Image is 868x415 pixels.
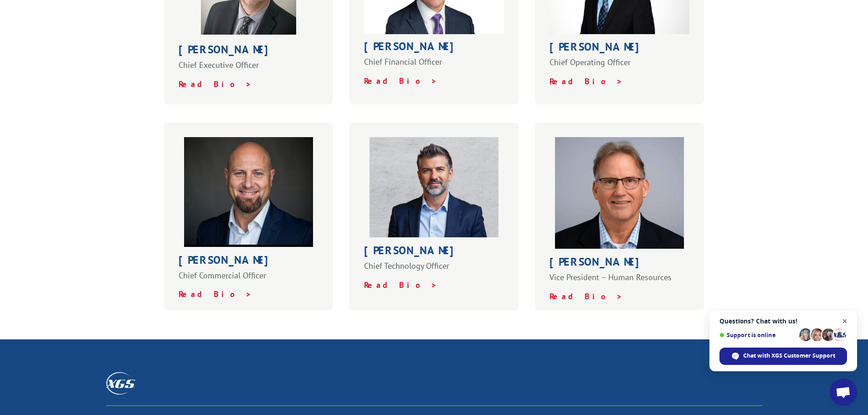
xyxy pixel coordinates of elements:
[179,255,319,270] h1: [PERSON_NAME]
[550,57,690,76] p: Chief Operating Officer
[550,76,623,87] a: Read Bio >
[179,60,319,79] p: Chief Executive Officer
[179,270,319,289] p: Chief Commercial Officer
[370,137,498,237] img: dm-profile-website
[550,291,623,302] a: Read Bio >
[719,348,847,365] div: Chat with XGS Customer Support
[743,352,835,360] span: Chat with XGS Customer Support
[364,280,437,290] a: Read Bio >
[550,40,647,54] strong: [PERSON_NAME]
[106,372,135,395] img: XGS_Logos_ALL_2024_All_White
[364,261,504,280] p: Chief Technology Officer
[364,76,437,86] a: Read Bio >
[184,137,313,247] img: placeholder-person
[550,272,690,291] p: Vice President – Human Resources
[179,79,252,89] a: Read Bio >
[719,318,847,325] span: Questions? Chat with us!
[179,289,252,299] a: Read Bio >
[830,379,857,406] div: Open chat
[550,256,690,272] h1: [PERSON_NAME]
[364,56,504,76] p: Chief Financial Officer
[555,137,684,249] img: kevin-holland-headshot-web
[719,332,796,338] span: Support is online
[364,245,504,261] h1: [PERSON_NAME]
[179,44,319,60] h1: [PERSON_NAME]
[839,316,851,327] span: Close chat
[364,41,504,56] h1: [PERSON_NAME]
